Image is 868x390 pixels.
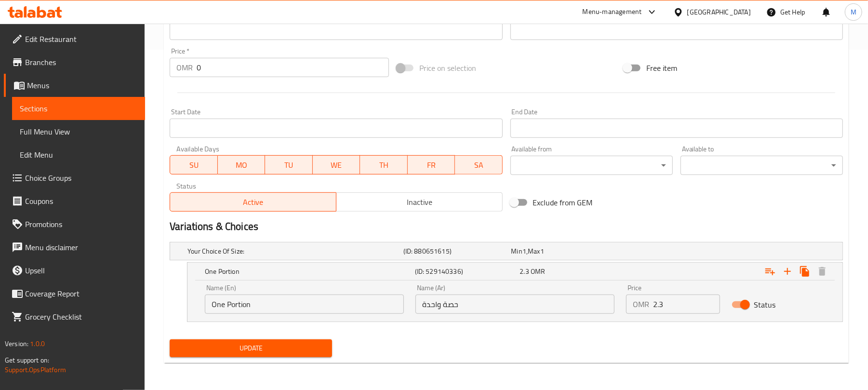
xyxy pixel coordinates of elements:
[170,219,843,234] h2: Variations & Choices
[687,7,751,17] div: [GEOGRAPHIC_DATA]
[4,189,145,213] a: Coupons
[205,267,411,276] h5: One Portion
[27,80,137,91] span: Menus
[754,299,776,310] span: Status
[796,263,814,280] button: Clone new choice
[222,158,262,172] span: MO
[25,33,137,45] span: Edit Restaurant
[5,363,66,376] a: Support.OpsPlatform
[269,158,309,172] span: TU
[187,246,400,256] h5: Your Choice Of Size:
[340,195,499,209] span: Inactive
[459,158,499,172] span: SA
[170,339,332,357] button: Update
[25,288,137,299] span: Coverage Report
[218,155,266,175] button: MO
[25,242,137,253] span: Menu disclaimer
[25,172,137,184] span: Choice Groups
[4,282,145,305] a: Coverage Report
[25,195,137,207] span: Coupons
[25,311,137,323] span: Grocery Checklist
[415,295,614,314] input: Enter name Ar
[528,245,540,257] span: Max
[408,155,455,175] button: FR
[20,126,137,137] span: Full Menu View
[187,263,842,280] div: Expand
[12,97,145,120] a: Sections
[761,263,779,280] button: Add choice group
[511,246,615,256] div: ,
[531,265,545,278] span: OMR
[415,267,516,276] h5: (ID: 529140336)
[170,242,842,260] div: Expand
[511,245,522,257] span: Min
[419,62,476,74] span: Price on selection
[814,263,831,280] button: Delete One Portion
[403,246,507,256] h5: (ID: 880651615)
[4,166,145,189] a: Choice Groups
[412,158,452,172] span: FR
[174,158,214,172] span: SU
[510,21,843,40] input: Please enter product sku
[170,21,502,40] input: Please enter product barcode
[364,158,404,172] span: TH
[170,192,336,212] button: Active
[25,218,137,230] span: Promotions
[455,155,503,175] button: SA
[317,158,357,172] span: WE
[522,245,526,257] span: 1
[20,103,137,114] span: Sections
[30,337,45,350] span: 1.0.0
[176,62,193,73] p: OMR
[177,342,324,354] span: Update
[4,51,145,74] a: Branches
[25,265,137,276] span: Upsell
[633,298,649,310] p: OMR
[20,149,137,161] span: Edit Menu
[4,259,145,282] a: Upsell
[12,120,145,143] a: Full Menu View
[4,305,145,328] a: Grocery Checklist
[520,265,529,278] span: 2.3
[4,27,145,51] a: Edit Restaurant
[779,263,796,280] button: Add new choice
[851,7,856,17] span: M
[681,156,843,175] div: ​
[4,236,145,259] a: Menu disclaimer
[4,213,145,236] a: Promotions
[653,295,720,314] input: Please enter price
[360,155,408,175] button: TH
[646,62,677,74] span: Free item
[533,197,593,208] span: Exclude from GEM
[174,195,333,209] span: Active
[170,155,217,175] button: SU
[313,155,361,175] button: WE
[197,58,389,77] input: Please enter price
[336,192,503,212] button: Inactive
[5,337,28,350] span: Version:
[205,295,404,314] input: Enter name En
[12,143,145,166] a: Edit Menu
[265,155,313,175] button: TU
[583,6,642,18] div: Menu-management
[25,56,137,68] span: Branches
[510,156,673,175] div: ​
[4,74,145,97] a: Menus
[5,354,49,366] span: Get support on:
[540,245,544,257] span: 1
